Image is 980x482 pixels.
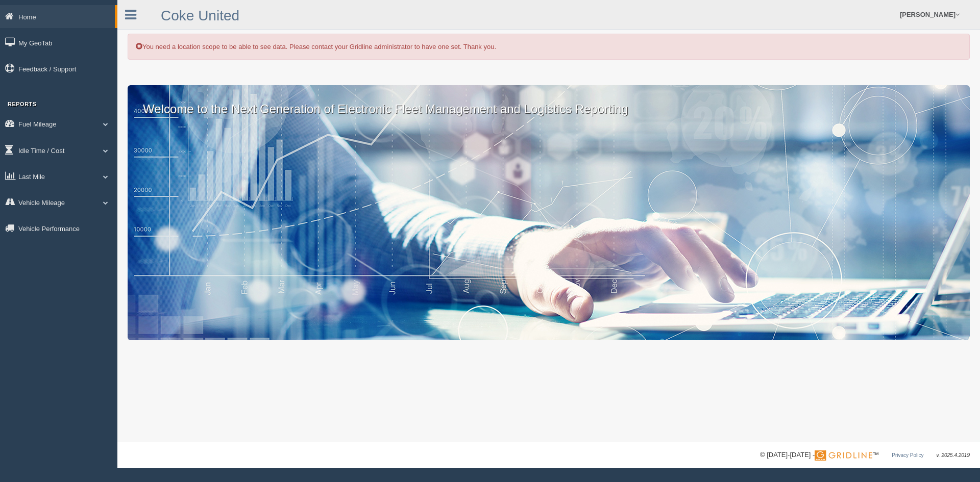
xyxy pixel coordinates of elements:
a: Privacy Policy [892,452,923,458]
img: Gridline [815,450,872,461]
span: v. 2025.4.2019 [937,452,970,458]
a: Coke United [161,8,239,23]
div: You need a location scope to be able to see data. Please contact your Gridline administrator to h... [128,34,970,60]
p: Welcome to the Next Generation of Electronic Fleet Management and Logistics Reporting [128,85,970,118]
div: © [DATE]-[DATE] - ™ [760,450,970,461]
